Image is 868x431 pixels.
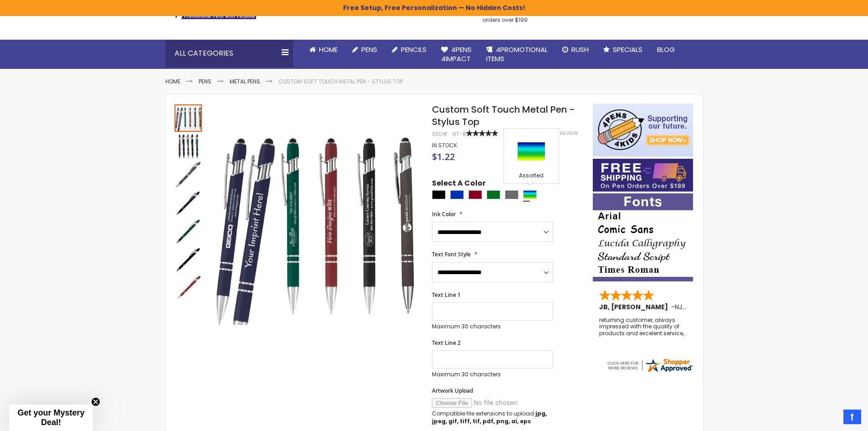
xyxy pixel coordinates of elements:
span: In stock [432,141,457,149]
img: Custom Soft Touch Metal Pen - Stylus Top [212,117,420,325]
a: Rush [555,40,596,60]
span: Blog [657,45,675,54]
img: font-personalization-examples [593,193,693,281]
span: Get your Mystery Deal! [17,408,84,427]
a: Home [165,78,180,85]
p: Maximum 30 characters [432,323,553,330]
a: 4pens.com certificate URL [606,368,693,375]
a: 4Pens4impact [434,40,479,69]
span: $1.22 [432,151,455,163]
div: Blue [450,190,464,199]
span: NJ [675,302,686,312]
span: Text Font Style [432,250,471,258]
div: Assorted [523,190,537,199]
a: Metal Pens [230,78,260,85]
span: Text Line 2 [432,339,461,347]
span: Specials [613,45,642,54]
span: Select A Color [432,178,486,191]
div: Custom Soft Touch Metal Pen - Stylus Top [175,273,202,301]
span: 4PROMOTIONAL ITEMS [486,45,548,63]
div: Grey [505,190,519,199]
a: Blog [650,40,682,60]
strong: jpg, jpeg, gif, tiff, tif, pdf, png, ai, eps [432,410,547,425]
div: Custom Soft Touch Metal Pen - Stylus Top [175,160,203,188]
div: NT-8 [452,130,466,138]
img: Custom Soft Touch Metal Pen - Stylus Top [175,161,202,188]
span: Text Line 1 [432,291,461,299]
p: Maximum 30 characters [432,371,553,378]
img: Custom Soft Touch Metal Pen - Stylus Top [175,189,202,217]
div: Assorted [506,172,556,181]
span: Artwork Upload [432,387,473,395]
div: Availability [432,142,457,149]
img: 4pens.com widget logo [606,357,693,374]
div: 100% [466,130,498,136]
span: Pencils [401,45,426,54]
div: Custom Soft Touch Metal Pen - Stylus Top [175,132,203,160]
div: All Categories [165,40,293,67]
img: Custom Soft Touch Metal Pen - Stylus Top [175,133,202,160]
div: Black [432,190,446,199]
div: Custom Soft Touch Metal Pen - Stylus Top [175,245,203,273]
a: 4PROMOTIONALITEMS [479,40,555,69]
img: Custom Soft Touch Metal Pen - Stylus Top [175,246,202,273]
img: 4pens 4 kids [593,104,693,156]
span: 4Pens 4impact [441,45,472,63]
iframe: Google Customer Reviews [793,406,868,431]
div: Custom Soft Touch Metal Pen - Stylus Top [175,217,203,245]
img: Custom Soft Touch Metal Pen - Stylus Top [175,218,202,245]
span: - , [671,302,750,312]
img: Free shipping on orders over $199 [593,159,693,192]
li: Custom Soft Touch Metal Pen - Stylus Top [278,78,403,85]
a: Pens [345,40,385,60]
p: Compatible file extensions to upload: [432,410,553,425]
strong: SKU [432,130,449,138]
div: Burgundy [468,190,482,199]
a: Pens [199,78,211,85]
a: Home [302,40,345,60]
div: Custom Soft Touch Metal Pen - Stylus Top [175,104,203,132]
img: Custom Soft Touch Metal Pen - Stylus Top [175,274,202,301]
div: returning customer, always impressed with the quality of products and excelent service, will retu... [599,317,688,337]
button: Close teaser [91,397,100,406]
span: Ink Color [432,210,456,218]
span: Rush [571,45,589,54]
div: Green [487,190,500,199]
a: Pencils [385,40,434,60]
span: JB, [PERSON_NAME] [599,302,671,312]
a: Specials [596,40,650,60]
span: Custom Soft Touch Metal Pen - Stylus Top [432,103,575,128]
div: Get your Mystery Deal!Close teaser [9,405,93,431]
span: Home [319,45,338,54]
span: Pens [361,45,377,54]
div: Custom Soft Touch Metal Pen - Stylus Top [175,188,203,217]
